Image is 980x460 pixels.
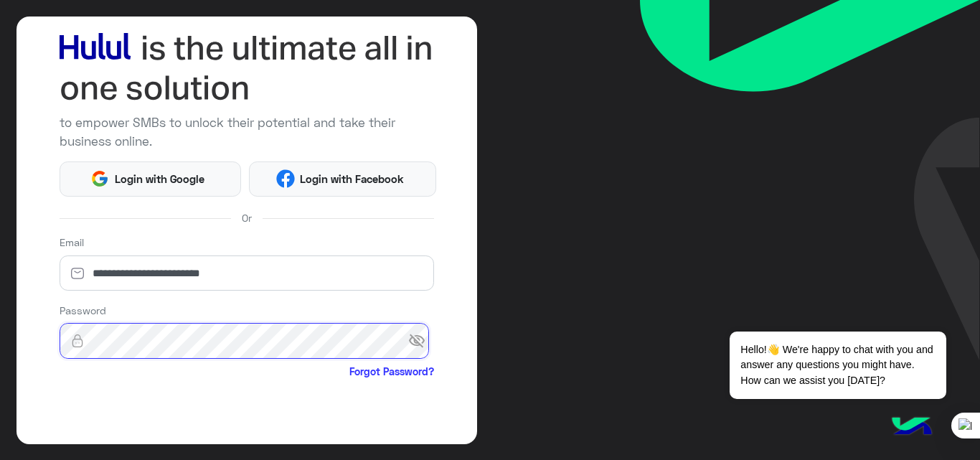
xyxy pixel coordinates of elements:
span: visibility_off [408,328,434,354]
button: Login with Google [60,161,242,197]
a: Forgot Password? [349,364,434,379]
img: hululLoginTitle_EN.svg [60,28,434,108]
span: Login with Google [109,171,209,187]
img: hulul-logo.png [887,403,937,453]
span: Hello!👋 We're happy to chat with you and answer any questions you might have. How can we assist y... [730,332,946,399]
img: Facebook [276,169,295,188]
label: Email [60,235,84,250]
img: email [60,266,95,281]
button: Login with Facebook [249,161,436,197]
label: Password [60,303,106,318]
iframe: reCAPTCHA [60,382,278,438]
span: Or [242,210,252,225]
span: Login with Facebook [295,171,410,187]
img: Google [90,169,109,188]
img: lock [60,334,95,348]
p: to empower SMBs to unlock their potential and take their business online. [60,113,434,151]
